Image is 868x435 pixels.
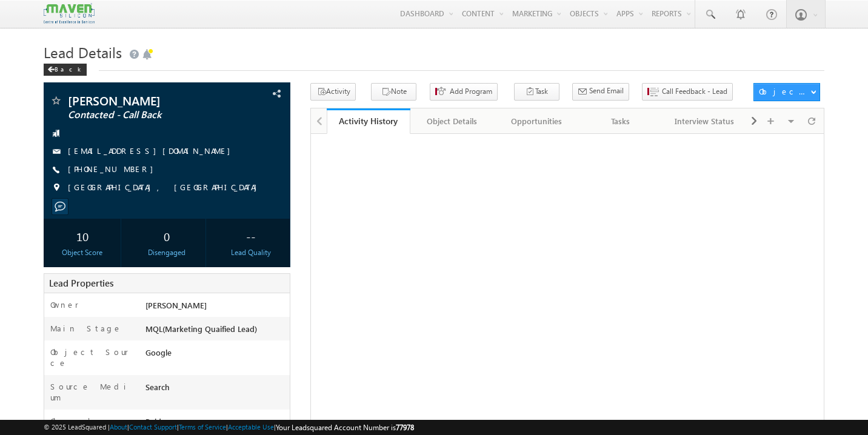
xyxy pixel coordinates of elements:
[579,108,663,134] a: Tasks
[142,416,290,433] div: Paid
[215,225,287,247] div: --
[49,277,113,289] span: Lead Properties
[589,85,624,96] span: Send Email
[179,423,226,431] a: Terms of Service
[44,42,122,62] span: Lead Details
[142,347,290,364] div: Google
[572,83,629,101] button: Send Email
[44,3,95,24] img: Custom Logo
[68,182,263,194] span: [GEOGRAPHIC_DATA], [GEOGRAPHIC_DATA]
[129,423,177,431] a: Contact Support
[68,164,159,176] span: [PHONE_NUMBER]
[753,83,820,101] button: Object Actions
[68,109,221,121] span: Contacted - Call Back
[495,108,579,134] a: Opportunities
[310,83,356,101] button: Activity
[142,381,290,398] div: Search
[589,114,652,128] div: Tasks
[47,225,118,247] div: 10
[327,108,411,134] a: Activity History
[50,299,79,310] label: Owner
[759,86,810,97] div: Object Actions
[44,422,414,433] span: © 2025 LeadSquared | | | | |
[504,114,568,128] div: Opportunities
[662,86,727,97] span: Call Feedback - Lead
[642,83,733,101] button: Call Feedback - Lead
[142,323,290,340] div: MQL(Marketing Quaified Lead)
[276,423,414,432] span: Your Leadsquared Account Number is
[450,86,492,97] span: Add Program
[68,145,236,156] a: [EMAIL_ADDRESS][DOMAIN_NAME]
[50,347,133,368] label: Object Source
[50,381,133,403] label: Source Medium
[371,83,416,101] button: Note
[145,300,207,310] span: [PERSON_NAME]
[131,225,202,247] div: 0
[410,108,495,134] a: Object Details
[50,323,122,334] label: Main Stage
[68,95,221,107] span: [PERSON_NAME]
[50,416,100,427] label: Channel
[228,423,274,431] a: Acceptable Use
[663,108,747,134] a: Interview Status
[673,114,736,128] div: Interview Status
[336,115,402,127] div: Activity History
[420,114,484,128] div: Object Details
[131,247,202,258] div: Disengaged
[47,247,118,258] div: Object Score
[396,423,414,432] span: 77978
[44,64,87,76] div: Back
[215,247,287,258] div: Lead Quality
[514,83,559,101] button: Task
[430,83,498,101] button: Add Program
[110,423,127,431] a: About
[44,63,93,73] a: Back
